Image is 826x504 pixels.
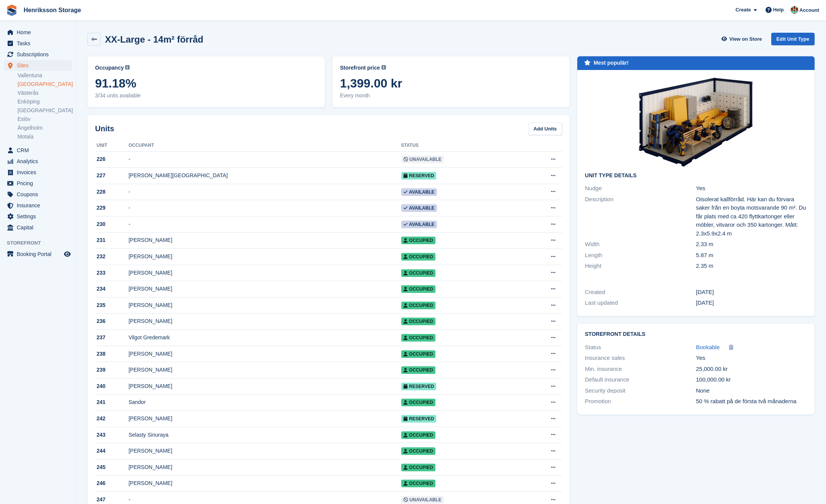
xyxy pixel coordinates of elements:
span: Reserved [401,172,437,180]
a: menu [4,200,72,211]
span: Occupied [401,334,435,342]
div: 234 [95,285,129,293]
span: Occupied [401,480,435,487]
span: 1,399.00 kr [340,76,562,90]
a: menu [4,38,72,49]
div: Description [585,195,696,238]
a: menu [4,27,72,38]
div: Security deposit [585,386,696,395]
td: - [129,184,401,200]
span: Booking Portal [17,249,62,259]
span: 91.18% [95,76,317,90]
div: Min. insurance [585,365,696,374]
span: Occupied [401,447,435,455]
div: [PERSON_NAME] [129,236,401,244]
span: Occupied [401,399,435,406]
span: Occupied [401,269,435,277]
div: Sandor [129,398,401,406]
a: View on Store [721,33,765,45]
a: menu [4,178,72,189]
div: [PERSON_NAME] [129,415,401,423]
a: menu [4,60,72,71]
span: Occupied [401,366,435,374]
a: Bookable [696,343,720,352]
span: Unavailable [401,496,444,504]
h2: Units [95,123,114,134]
div: Yes [696,184,807,193]
div: Mest populär! [594,59,629,67]
div: [DATE] [696,299,807,307]
span: CRM [17,145,62,156]
div: 236 [95,317,129,325]
div: 230 [95,220,129,228]
div: Promotion [585,397,696,406]
div: 232 [95,253,129,261]
th: Unit [95,140,129,152]
th: Occupant [129,140,401,152]
div: Yes [696,354,807,362]
div: 241 [95,398,129,406]
div: [PERSON_NAME] [129,285,401,293]
span: Capital [17,222,62,233]
a: menu [4,249,72,259]
span: Create [735,6,751,14]
div: [DATE] [696,288,807,297]
span: Reserved [401,415,437,423]
a: menu [4,167,72,178]
div: Created [585,288,696,297]
div: [PERSON_NAME] [129,350,401,358]
span: Sites [17,60,62,71]
span: Every month [340,92,562,100]
span: 3/34 units available [95,92,317,100]
div: [PERSON_NAME] [129,253,401,261]
div: 229 [95,204,129,212]
div: Insurance sales [585,354,696,362]
span: Settings [17,211,62,222]
div: Vilgot Gredemark [129,334,401,342]
div: Width [585,240,696,249]
div: 5.87 m [696,251,807,260]
a: Add Units [528,122,562,135]
td: - [129,200,401,216]
a: Edit Unit Type [771,33,815,45]
h2: XX-Large - 14m² förråd [105,34,203,45]
div: 227 [95,172,129,180]
div: Default insurance [585,375,696,384]
div: 100,000.00 kr [696,375,807,384]
div: 235 [95,301,129,309]
span: Occupied [401,431,435,439]
a: menu [4,49,72,60]
span: Insurance [17,200,62,211]
div: 240 [95,382,129,390]
div: [PERSON_NAME] [129,366,401,374]
span: Pricing [17,178,62,189]
span: Coupons [17,189,62,200]
a: Västerås [17,89,72,97]
span: Storefront [7,239,76,247]
div: 233 [95,269,129,277]
div: 245 [95,463,129,471]
div: [PERSON_NAME] [129,479,401,487]
div: [PERSON_NAME] [129,382,401,390]
img: icon-info-grey-7440780725fd019a000dd9b08b2336e03edf1995a4989e88bcd33f0948082b44.svg [381,65,386,70]
td: - [129,151,401,168]
div: Length [585,251,696,260]
a: Motala [17,133,72,140]
div: 2.35 m [696,262,807,270]
div: 242 [95,415,129,423]
a: Henriksson Storage [21,4,84,16]
a: [GEOGRAPHIC_DATA] [17,81,72,88]
span: Occupied [401,464,435,471]
span: Analytics [17,156,62,167]
a: menu [4,156,72,167]
div: 231 [95,236,129,244]
span: Occupied [401,285,435,293]
img: _prc-large_final.png [639,78,753,167]
span: Help [773,6,784,14]
span: Bookable [696,344,720,350]
a: menu [4,211,72,222]
span: Occupancy [95,64,124,72]
h2: Unit Type details [585,173,807,179]
a: menu [4,222,72,233]
div: [PERSON_NAME] [129,463,401,471]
